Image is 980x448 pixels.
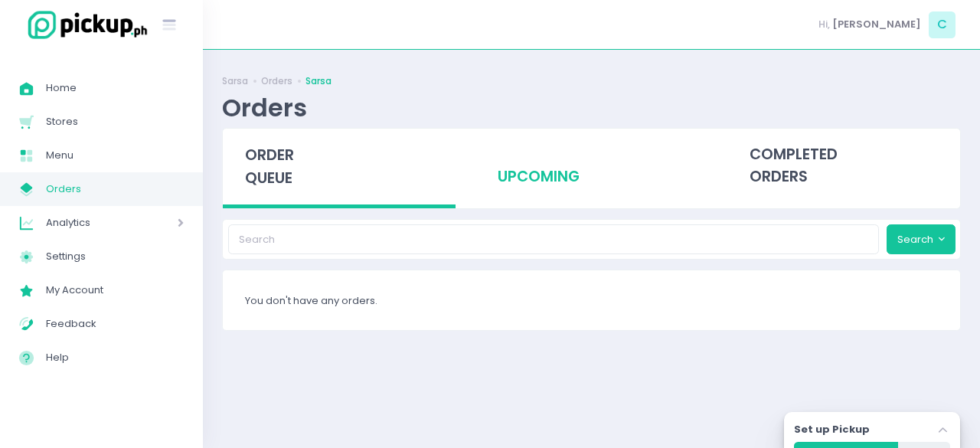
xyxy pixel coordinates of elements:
div: completed orders [727,129,960,204]
label: Set up Pickup [794,422,870,437]
div: Orders [222,93,307,123]
span: Feedback [46,314,184,334]
a: Sarsa [222,74,248,88]
span: Settings [46,247,184,267]
input: Search [228,224,880,253]
img: logo [19,8,149,41]
div: You don't have any orders. [223,270,960,330]
span: Stores [46,112,184,132]
a: Orders [261,74,292,88]
span: Orders [46,179,184,199]
span: Hi, [818,17,830,32]
span: Home [46,78,184,98]
span: [PERSON_NAME] [832,17,921,32]
span: My Account [46,280,184,300]
span: C [929,11,955,38]
button: Search [887,224,955,253]
div: upcoming [475,129,707,204]
span: Help [46,348,184,368]
span: order queue [245,145,294,188]
span: Analytics [46,213,134,233]
a: Sarsa [305,74,332,88]
span: Menu [46,146,184,165]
